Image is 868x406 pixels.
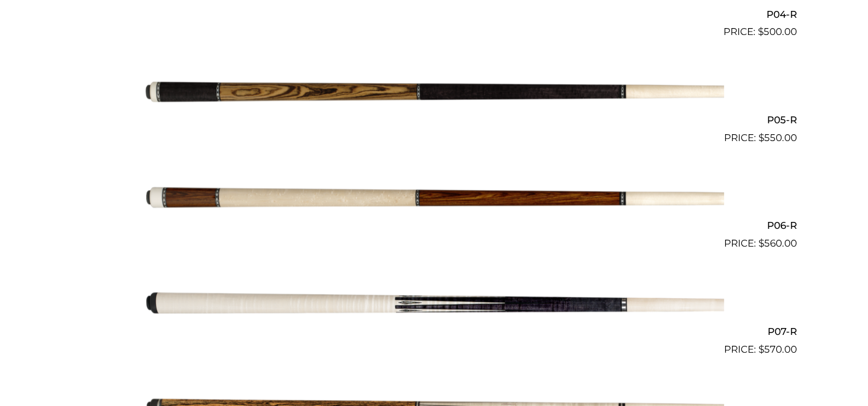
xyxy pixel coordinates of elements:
span: $ [758,237,764,249]
bdi: 500.00 [758,26,797,37]
a: P07-R $570.00 [72,256,797,357]
img: P06-R [145,150,724,247]
bdi: 560.00 [758,237,797,249]
bdi: 550.00 [758,132,797,143]
h2: P06-R [72,215,797,236]
span: $ [758,26,764,37]
a: P06-R $560.00 [72,150,797,251]
h2: P05-R [72,109,797,130]
span: $ [758,343,764,355]
h2: P07-R [72,321,797,342]
img: P07-R [145,256,724,352]
img: P05-R [145,44,724,140]
h2: P04-R [72,3,797,25]
a: P05-R $550.00 [72,44,797,145]
bdi: 570.00 [758,343,797,355]
span: $ [758,132,764,143]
